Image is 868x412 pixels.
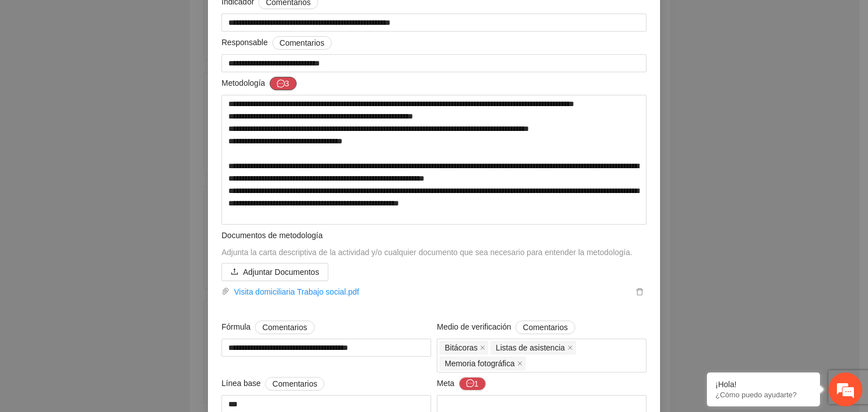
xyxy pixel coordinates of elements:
[491,341,575,354] span: Listas de asistencia
[445,357,515,370] span: Memoria fotográfica
[715,380,811,389] div: ¡Hola!
[280,37,324,49] span: Comentarios
[277,80,285,89] span: message
[633,288,646,296] span: delete
[231,268,238,277] span: upload
[222,377,324,391] span: Línea base
[440,357,526,370] span: Memoria fotográfica
[437,321,575,334] span: Medio de verificación
[459,377,486,391] button: Meta
[272,378,317,390] span: Comentarios
[270,77,297,90] button: Metodología
[222,231,323,240] span: Documentos de metodología
[229,286,633,298] a: Visita domiciliaria Trabajo social.pdf
[222,287,229,295] span: paper-clip
[6,284,215,324] textarea: Escriba su mensaje y pulse “Intro”
[715,391,811,399] p: ¿Cómo puedo ayudarte?
[222,248,632,257] span: Adjunta la carta descriptiva de la actividad y/o cualquier documento que sea necesario para enten...
[272,36,332,50] button: Responsable
[222,77,297,90] span: Metodología
[222,321,315,334] span: Fórmula
[515,321,575,334] button: Medio de verificación
[466,379,474,388] span: message
[480,345,485,350] span: close
[243,266,319,278] span: Adjuntar Documentos
[59,58,190,72] div: Chatee con nosotros ahora
[633,286,646,298] button: delete
[255,321,314,334] button: Fórmula
[222,268,328,277] span: uploadAdjuntar Documentos
[440,341,488,354] span: Bitácoras
[66,139,156,253] span: Estamos en línea.
[523,321,567,334] span: Comentarios
[222,36,332,50] span: Responsable
[445,341,478,354] span: Bitácoras
[222,263,328,281] button: uploadAdjuntar Documentos
[437,377,486,391] span: Meta
[262,321,307,334] span: Comentarios
[265,377,324,391] button: Línea base
[517,361,523,366] span: close
[496,341,565,354] span: Listas de asistencia
[185,6,212,33] div: Minimizar ventana de chat en vivo
[567,345,573,350] span: close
